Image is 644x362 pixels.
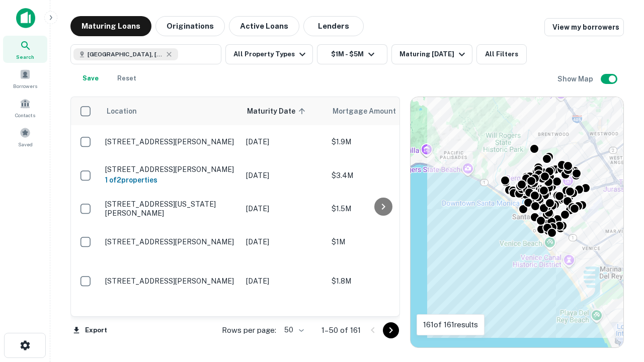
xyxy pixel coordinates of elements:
[333,105,409,117] span: Mortgage Amount
[247,105,308,117] span: Maturity Date
[332,170,432,181] p: $3.4M
[3,36,47,63] a: Search
[16,8,35,28] img: capitalize-icon.png
[327,97,437,125] th: Mortgage Amount
[332,136,432,147] p: $1.9M
[105,174,236,186] h6: 1 of 2 properties
[155,16,225,36] button: Originations
[557,73,595,84] h6: Show Map
[15,111,35,119] span: Contacts
[411,97,623,347] div: 0 0
[246,236,321,247] p: [DATE]
[111,68,143,88] button: Reset
[18,140,33,148] span: Saved
[13,82,37,90] span: Borrowers
[317,44,387,64] button: $1M - $5M
[246,136,321,147] p: [DATE]
[391,44,472,64] button: Maturing [DATE]
[70,16,151,36] button: Maturing Loans
[3,123,47,150] a: Saved
[105,277,236,286] p: [STREET_ADDRESS][PERSON_NAME]
[241,97,327,125] th: Maturity Date
[105,165,236,174] p: [STREET_ADDRESS][PERSON_NAME]
[303,16,364,36] button: Lenders
[74,68,107,88] button: Save your search to get updates of matches that match your search criteria.
[332,276,432,287] p: $1.8M
[332,236,432,247] p: $1M
[399,48,468,60] div: Maturing [DATE]
[544,18,624,36] a: View my borrowers
[246,170,321,181] p: [DATE]
[229,16,299,36] button: Active Loans
[246,276,321,287] p: [DATE]
[3,94,47,121] a: Contacts
[476,44,527,64] button: All Filters
[280,323,305,337] div: 50
[383,322,399,338] button: Go to next page
[106,105,137,117] span: Location
[321,324,361,336] p: 1–50 of 161
[105,137,236,146] p: [STREET_ADDRESS][PERSON_NAME]
[70,323,110,338] button: Export
[105,200,236,218] p: [STREET_ADDRESS][US_STATE][PERSON_NAME]
[16,53,34,61] span: Search
[3,65,47,92] a: Borrowers
[225,44,313,64] button: All Property Types
[100,97,241,125] th: Location
[88,50,163,59] span: [GEOGRAPHIC_DATA], [GEOGRAPHIC_DATA], [GEOGRAPHIC_DATA]
[222,324,276,336] p: Rows per page:
[423,319,478,331] p: 161 of 161 results
[594,282,644,330] iframe: Chat Widget
[246,203,321,214] p: [DATE]
[105,237,236,246] p: [STREET_ADDRESS][PERSON_NAME]
[332,203,432,214] p: $1.5M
